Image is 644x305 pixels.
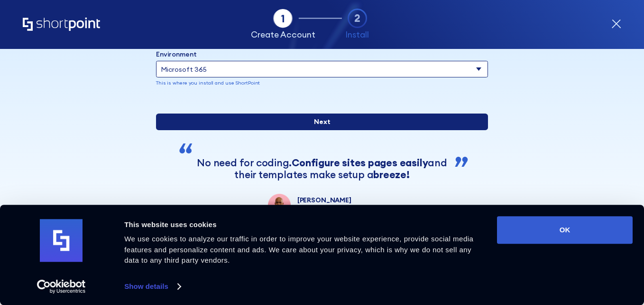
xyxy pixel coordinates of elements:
span: We use cookies to analyze our traffic in order to improve your website experience, provide social... [124,235,473,264]
a: Show details [124,279,180,294]
a: Usercentrics Cookiebot - opens in a new window [20,279,103,294]
div: This website uses cookies [124,219,486,230]
button: OK [497,216,633,244]
img: logo [40,219,83,262]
